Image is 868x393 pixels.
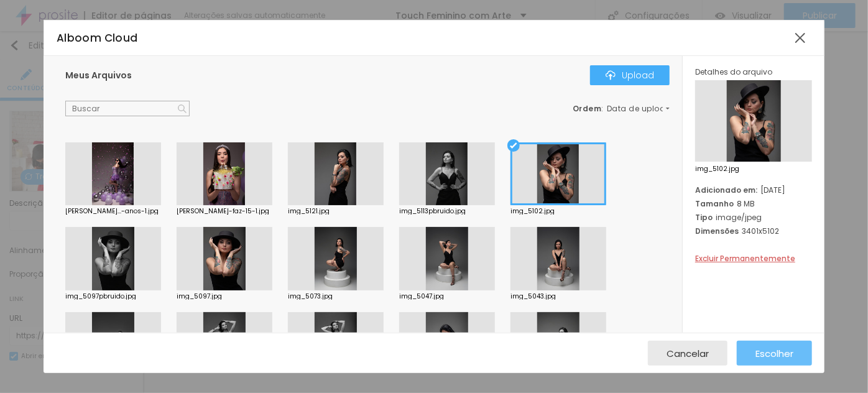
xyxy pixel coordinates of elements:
[695,212,713,223] span: Tipo
[695,185,757,195] span: Adicionado em:
[606,70,654,80] div: Upload
[510,294,606,300] div: img_5043.jpg
[667,348,709,359] span: Cancelar
[695,185,812,195] div: [DATE]
[65,208,161,215] div: [PERSON_NAME]...-anos-1.jpg
[510,208,606,215] div: img_5102.jpg
[695,198,734,209] span: Tamanho
[399,294,495,300] div: img_5047.jpg
[606,70,616,80] img: Icone
[648,341,727,366] button: Cancelar
[573,103,602,114] span: Ordem
[178,104,187,113] img: Icone
[695,226,739,236] span: Dimensões
[607,105,672,113] span: Data de upload
[177,294,272,300] div: img_5097.jpg
[57,30,138,45] span: Alboom Cloud
[65,101,190,117] input: Buscar
[65,294,161,300] div: img_5097pbruido.jpg
[177,208,272,215] div: [PERSON_NAME]-faz-15-1.jpg
[399,208,495,215] div: img_5113pbruido.jpg
[695,253,795,264] span: Excluir Permanentemente
[695,212,812,223] div: image/jpeg
[695,166,812,172] span: img_5102.jpg
[737,341,812,366] button: Escolher
[573,105,670,113] div: :
[695,67,772,77] span: Detalhes do arquivo
[590,65,670,85] button: IconeUpload
[65,69,132,81] span: Meus Arquivos
[755,348,793,359] span: Escolher
[695,198,812,209] div: 8 MB
[288,208,384,215] div: img_5121.jpg
[695,226,812,236] div: 3401x5102
[288,294,384,300] div: img_5073.jpg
